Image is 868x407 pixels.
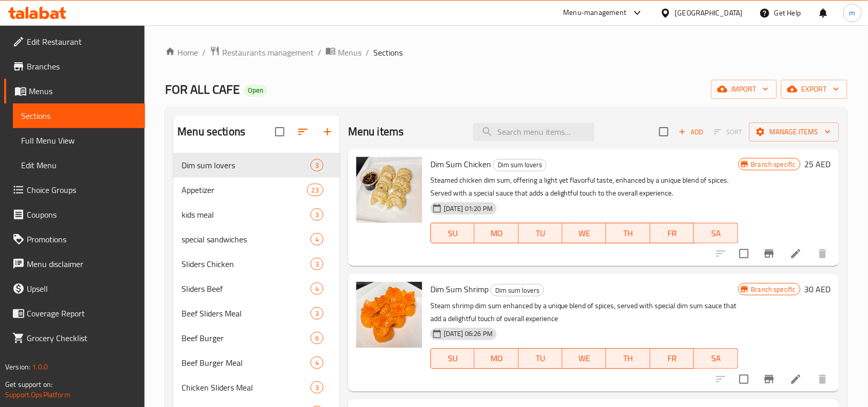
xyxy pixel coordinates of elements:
button: TH [606,223,650,243]
span: Restaurants management [222,46,314,59]
img: Dim Sum Shrimp [356,282,422,348]
button: delete [810,367,835,392]
button: TH [606,348,650,369]
a: Full Menu View [13,128,145,153]
button: WE [563,348,606,369]
button: SU [430,348,475,369]
a: Menus [4,79,145,103]
span: TH [610,226,646,241]
div: items [311,332,323,344]
span: kids meal [182,208,311,221]
span: 1.0.0 [32,360,48,374]
span: FR [655,226,690,241]
span: Coverage Report [27,307,137,320]
span: export [789,83,839,96]
h6: 25 AED [805,157,831,171]
button: Branch-specific-item [757,241,782,266]
div: Sliders Beef4 [173,276,340,301]
span: Choice Groups [27,184,137,196]
span: Branch specific [747,160,800,169]
button: export [781,80,847,99]
a: Upsell [4,276,145,301]
span: Edit Menu [21,159,137,171]
div: items [311,282,323,295]
li: / [318,46,321,59]
span: Grocery Checklist [27,332,137,344]
h2: Menu sections [177,124,245,139]
a: Edit Restaurant [4,29,145,54]
div: special sandwiches4 [173,227,340,252]
li: / [202,46,206,59]
span: FOR ALL CAFE [165,78,240,101]
div: items [311,159,323,171]
span: FR [655,351,690,366]
a: Sections [13,103,145,128]
div: items [311,208,323,221]
div: Beef Sliders Meal3 [173,301,340,326]
span: 23 [308,185,323,195]
span: Select section first [708,124,749,140]
div: Menu-management [564,7,627,19]
span: Sections [21,110,137,122]
div: Dim sum lovers [182,159,311,171]
a: Edit menu item [790,373,802,385]
div: Sliders Chicken3 [173,252,340,276]
span: SU [435,226,471,241]
div: items [307,184,323,196]
a: Menu disclaimer [4,252,145,276]
span: MO [479,226,514,241]
span: Beef Sliders Meal [182,307,311,320]
div: Beef Burger6 [173,326,340,350]
span: TU [523,351,558,366]
span: Branch specific [747,285,800,294]
span: Manage items [757,126,831,138]
span: SU [435,351,471,366]
div: items [311,307,323,320]
a: Menus [325,46,361,59]
span: Sections [373,46,403,59]
button: Add section [315,119,340,144]
span: SA [698,351,734,366]
nav: breadcrumb [165,46,847,59]
div: Chicken Sliders Meal [182,381,311,394]
span: Dim sum lovers [491,285,544,296]
span: 3 [311,259,323,269]
span: Sliders Chicken [182,258,311,270]
span: Upsell [27,282,137,295]
div: Chicken Sliders Meal3 [173,375,340,400]
span: Get support on: [5,378,52,391]
span: Full Menu View [21,134,137,147]
span: Dim Sum Chicken [430,156,491,172]
span: Sliders Beef [182,282,311,295]
div: Dim sum lovers3 [173,153,340,178]
span: Add [677,126,705,138]
span: TH [610,351,646,366]
span: Dim sum lovers [494,159,546,171]
span: Menus [338,46,361,59]
span: Select section [653,121,675,143]
p: Steamed chicken dim sum, offering a light yet flavorful taste, enhanced by a unique blend of spic... [430,174,738,200]
span: Open [244,86,267,95]
div: kids meal3 [173,202,340,227]
span: MO [479,351,514,366]
div: special sandwiches [182,233,311,245]
span: 3 [311,309,323,318]
h2: Menu items [348,124,404,139]
a: Restaurants management [210,46,314,59]
span: Appetizer [182,184,306,196]
span: WE [567,226,602,241]
span: Beef Burger Meal [182,357,311,369]
span: Sort sections [291,119,315,144]
button: import [711,80,777,99]
li: / [366,46,369,59]
a: Edit Menu [13,153,145,178]
div: Beef Burger [182,332,311,344]
span: Select all sections [269,121,291,143]
a: Edit menu item [790,247,802,260]
button: TU [519,348,563,369]
button: Add [675,124,708,140]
